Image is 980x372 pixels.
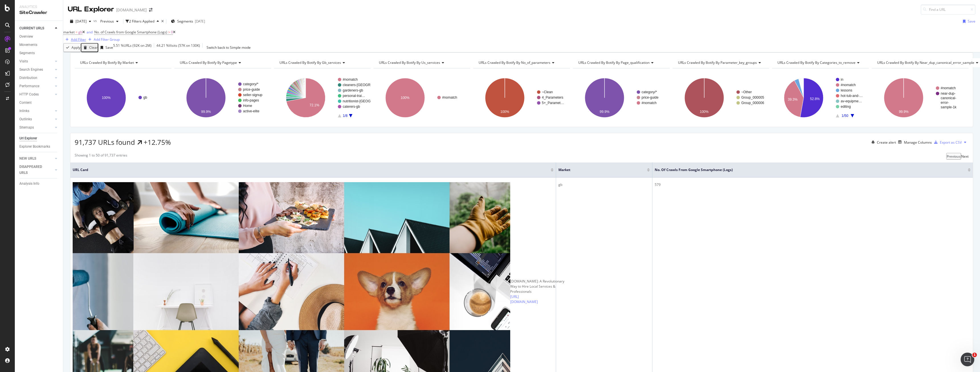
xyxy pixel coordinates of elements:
[171,30,173,34] span: 0
[872,73,969,123] div: A chart.
[961,154,969,159] div: Next
[19,92,53,97] a: HTTP Codes
[578,60,650,65] span: URLs Crawled By Botify By page_qualification
[149,8,152,12] div: arrow-right-arrow-left
[144,137,171,147] div: +12.75%
[19,108,29,114] div: Inlinks
[180,60,237,65] span: URLs Crawled By Botify By pagetype
[904,140,932,145] div: Manage Columns
[278,58,366,67] h4: URLs Crawled By Botify By gb_services
[19,181,59,187] a: Analysis Info
[896,139,932,146] button: Manage Columns
[600,110,609,114] text: 99.9%
[80,60,134,65] span: URLs Crawled By Botify By market
[343,114,348,118] text: 1/8
[19,67,43,73] div: Search Engines
[741,95,764,99] text: Group_000005
[63,43,81,52] button: Apply
[477,58,565,67] h4: URLs Crawled By Botify By no_of_parameters
[373,73,470,123] svg: A chart.
[788,97,798,101] text: 39.3%
[143,95,147,99] text: gb
[655,167,959,172] span: No. of Crawls from Google Smartphone (Logs)
[343,105,360,109] text: caterers-gb
[8,128,106,139] div: Integrating Web Traffic Data
[98,17,121,26] button: Previous
[179,58,266,67] h4: URLs Crawled By Botify By pagetype
[473,73,569,123] svg: A chart.
[921,5,975,15] input: Find a URL
[741,101,764,105] text: Group_000006
[510,294,538,304] a: [URL][DOMAIN_NAME]
[71,37,86,42] div: Add Filter
[156,43,200,52] div: 44.21 % Visits ( 57K on 130K )
[510,279,567,294] div: [DOMAIN_NAME]: A Revolutionary Way to Hire Local Services & Professionals
[73,167,549,172] span: URL Card
[19,144,59,150] a: Explorer Bookmarks
[841,105,851,109] text: editing
[19,83,39,89] div: Performance
[700,110,709,114] text: 100%
[12,170,102,176] h2: Education
[19,116,53,122] a: Outlinks
[19,5,58,9] div: Analytics
[442,95,457,99] text: #nomatch
[126,17,161,26] button: 2 Filters Applied
[207,45,251,50] div: Switch back to Simple mode
[72,9,83,21] img: Profile image for Jessica
[75,153,127,160] div: Showing 1 to 50 of 91,737 entries
[243,88,260,92] text: price-guide
[113,43,152,52] div: 5.51 % URLs ( 92K on 2M )
[961,153,969,160] button: Next
[19,135,37,141] div: Url Explorer
[19,164,53,176] a: DISAPPEARED URLS
[19,42,59,48] a: Movements
[343,94,365,98] text: personal-trai…
[19,100,32,106] div: Content
[343,88,363,92] text: gardeners-gb
[12,82,95,88] div: Ask a question
[542,101,564,105] text: 5+_Paramet…
[94,30,167,34] span: No. of Crawls from Google Smartphone (Logs)
[343,83,392,87] text: cleaners-[GEOGRAPHIC_DATA]
[12,141,95,147] div: Semrush Data in Botify
[6,77,108,98] div: Ask a questionAI Agent and team can help
[93,18,98,23] span: vs
[573,73,669,123] div: A chart.
[841,83,856,87] text: #nomatch
[941,105,957,109] text: sample-1k
[201,110,211,114] text: 99.9%
[63,36,86,43] button: Add Filter
[12,107,46,113] span: Search for help
[19,25,53,31] a: CURRENT URLS
[842,114,849,118] text: 1/50
[378,58,465,67] h4: URLs Crawled By Botify By us_services
[168,30,170,34] span: >
[19,58,28,64] div: Visits
[877,60,974,65] span: URLs Crawled By Botify By near_dup_canonical_error_sample
[941,86,956,90] text: #nomatch
[90,192,99,196] span: Help
[195,19,205,24] div: [DATE]
[19,156,53,162] a: NEW URLS
[177,19,193,24] span: Segments
[642,95,659,99] text: price-guide
[309,103,319,107] text: 72.1%
[673,73,769,123] div: A chart.
[841,99,862,103] text: av-equipme…
[19,164,48,176] div: DISAPPEARED URLS
[11,11,38,20] img: logo
[19,135,59,141] a: Url Explorer
[85,29,94,35] button: and
[19,9,58,16] div: SiteCrawler
[8,139,106,149] div: Semrush Data in Botify
[946,153,961,160] button: Previous
[89,45,98,50] div: Clear
[274,73,370,123] div: A chart.
[741,90,752,94] text: ~Other
[961,353,974,366] iframe: Intercom live chat
[19,42,37,48] div: Movements
[932,138,962,147] button: Export as CSV
[12,151,95,157] div: JavaScript Report in URL Details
